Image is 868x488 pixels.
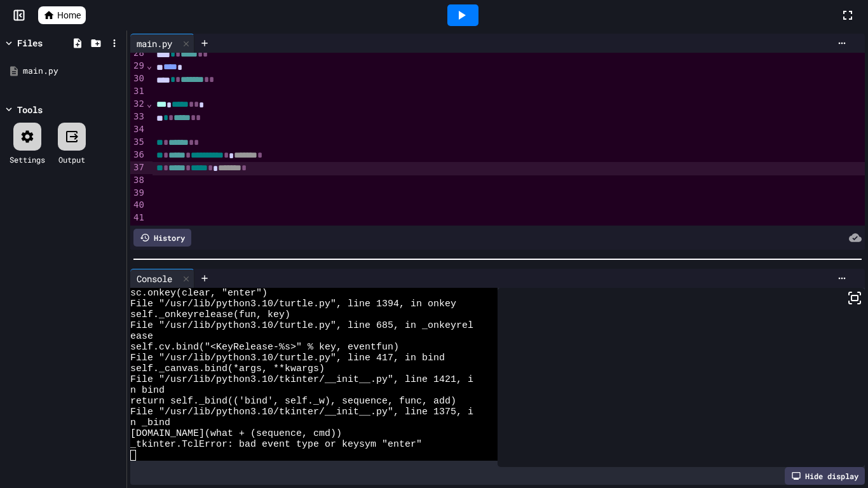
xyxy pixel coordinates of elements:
[130,320,473,331] span: File "/usr/lib/python3.10/turtle.py", line 685, in _onkeyrel
[130,269,194,288] div: Console
[130,331,153,342] span: ease
[130,212,146,224] div: 41
[146,98,153,109] span: Fold line
[130,224,146,236] div: 42
[130,272,179,285] div: Console
[17,103,43,116] div: Tools
[130,72,146,85] div: 30
[130,396,456,407] span: return self._bind(('bind', self._w), sequence, func, add)
[130,187,146,200] div: 39
[130,174,146,187] div: 38
[130,136,146,149] div: 35
[130,60,146,72] div: 29
[130,417,170,428] span: n _bind
[146,60,153,71] span: Fold line
[57,9,81,22] span: Home
[130,161,146,174] div: 37
[130,37,179,50] div: main.py
[38,6,86,24] a: Home
[130,407,473,417] span: File "/usr/lib/python3.10/tkinter/__init__.py", line 1375, i
[133,229,191,247] div: History
[130,85,146,98] div: 31
[23,65,122,78] div: main.py
[130,439,422,450] span: _tkinter.TclError: bad event type or keysym "enter"
[130,111,146,123] div: 33
[130,288,268,299] span: sc.onkey(clear, "enter")
[130,353,445,363] span: File "/usr/lib/python3.10/turtle.py", line 417, in bind
[130,374,473,385] span: File "/usr/lib/python3.10/tkinter/__init__.py", line 1421, i
[130,149,146,161] div: 36
[130,342,399,353] span: self.cv.bind("<KeyRelease-%s>" % key, eventfun)
[130,363,325,374] span: self._canvas.bind(*args, **kwargs)
[130,199,146,212] div: 40
[10,154,45,165] div: Settings
[17,36,43,50] div: Files
[130,123,146,136] div: 34
[130,385,165,396] span: n bind
[130,309,290,320] span: self._onkeyrelease(fun, key)
[785,467,865,485] div: Hide display
[130,34,194,53] div: main.py
[130,47,146,60] div: 28
[130,98,146,111] div: 32
[130,428,342,439] span: [DOMAIN_NAME](what + (sequence, cmd))
[58,154,85,165] div: Output
[130,299,456,309] span: File "/usr/lib/python3.10/turtle.py", line 1394, in onkey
